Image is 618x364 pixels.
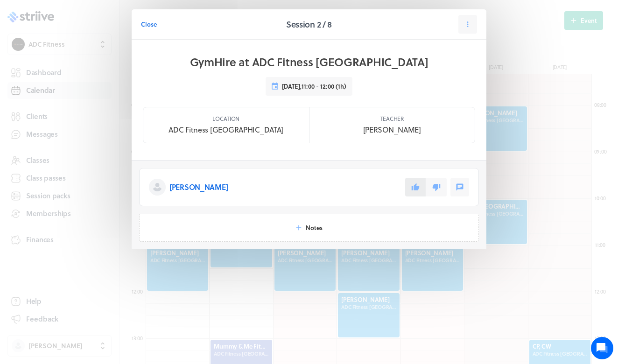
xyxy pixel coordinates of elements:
button: New conversation [14,109,172,127]
h2: We're here to help. Ask us anything! [14,62,173,92]
p: Find an answer quickly [13,145,174,156]
span: Notes [306,224,323,232]
h1: Hi [PERSON_NAME] [14,45,173,60]
p: ADC Fitness [GEOGRAPHIC_DATA] [169,124,283,135]
h1: GymHire at ADC Fitness [GEOGRAPHIC_DATA] [190,55,428,70]
p: Location [212,115,239,122]
button: [DATE],11:00 - 12:00 (1h) [266,77,352,96]
input: Search articles [27,161,167,179]
span: Close [141,20,157,28]
iframe: gist-messenger-bubble-iframe [591,337,613,359]
p: [PERSON_NAME] [169,182,228,193]
h2: Session 2 / 8 [286,18,332,31]
button: Close [141,15,157,34]
p: Teacher [380,115,404,122]
button: Notes [139,214,479,242]
span: New conversation [60,114,112,122]
p: [PERSON_NAME] [363,124,421,135]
